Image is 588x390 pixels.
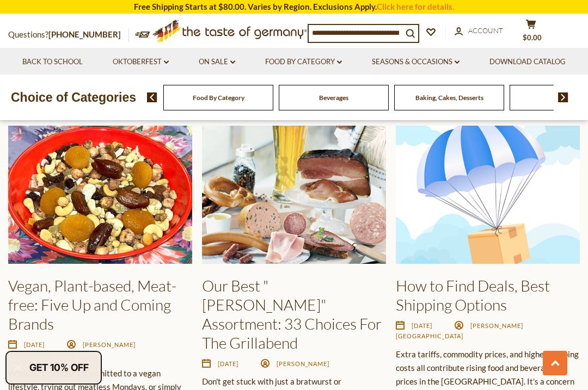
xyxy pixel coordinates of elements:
[396,126,580,264] img: How to Find Deals, Best Shipping Options
[113,56,169,68] a: Oktoberfest
[277,360,329,367] span: [PERSON_NAME]
[412,322,432,329] time: [DATE]
[455,25,503,37] a: Account
[48,29,121,39] a: [PHONE_NUMBER]
[202,126,386,264] img: Our Best "Wurst" Assortment: 33 Choices For The Grillabend
[319,94,348,102] a: Beverages
[514,19,547,46] button: $0.00
[147,92,157,102] img: previous arrow
[24,341,45,348] time: [DATE]
[22,56,83,68] a: Back to School
[193,94,244,102] a: Food By Category
[202,276,382,352] a: Our Best "[PERSON_NAME]" Assortment: 33 Choices For The Grillabend
[218,360,238,367] time: [DATE]
[372,56,460,68] a: Seasons & Occasions
[8,276,176,333] a: Vegan, Plant-based, Meat-free: Five Up and Coming Brands
[199,56,235,68] a: On Sale
[468,26,503,35] span: Account
[396,276,550,314] a: How to Find Deals, Best Shipping Options
[558,92,568,102] img: next arrow
[8,126,192,264] img: Vegan, Plant-based, Meat-free: Five Up and Coming Brands
[523,33,542,42] span: $0.00
[377,2,454,11] a: Click here for details.
[415,94,483,102] a: Baking, Cakes, Desserts
[489,56,566,68] a: Download Catalog
[8,28,129,42] p: Questions?
[265,56,342,68] a: Food By Category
